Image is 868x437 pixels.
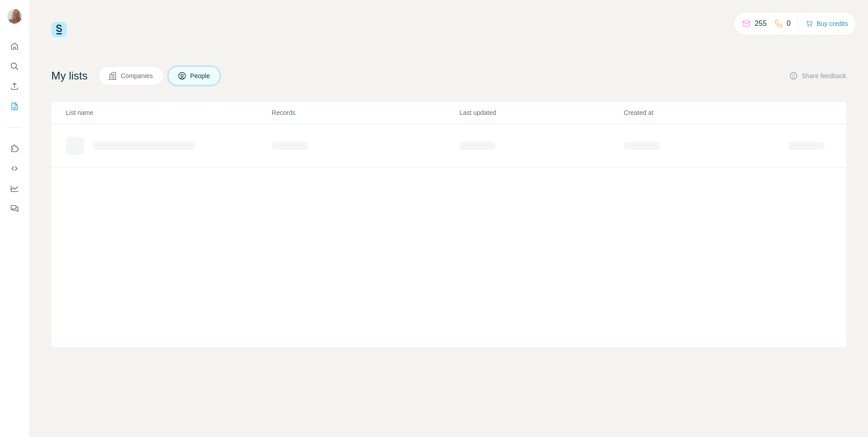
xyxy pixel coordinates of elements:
h4: My lists [51,69,88,83]
button: Use Surfe on LinkedIn [7,140,22,157]
span: People [190,71,211,80]
button: Quick start [7,38,22,55]
img: Surfe Logo [51,22,67,37]
button: Search [7,58,22,74]
p: Created at [624,108,787,117]
button: Share feedback [789,71,846,80]
button: Dashboard [7,180,22,197]
p: Records [272,108,459,117]
p: 255 [755,18,767,29]
button: Enrich CSV [7,78,22,94]
button: My lists [7,98,22,114]
img: Avatar [7,9,22,24]
button: Buy credits [806,17,848,30]
button: Feedback [7,200,22,217]
button: Use Surfe API [7,160,22,177]
span: Companies [121,71,154,80]
p: Last updated [459,108,623,117]
p: 0 [787,18,791,29]
p: List name [66,108,271,117]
